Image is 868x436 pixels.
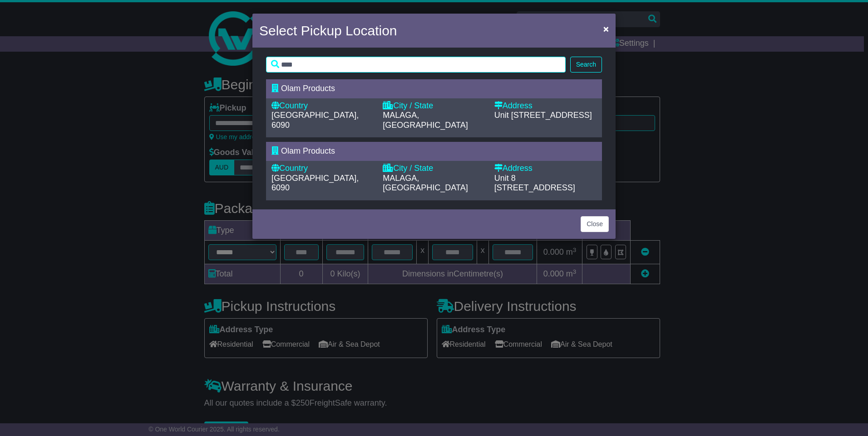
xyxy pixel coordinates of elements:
[383,101,485,111] div: City / State
[603,24,609,34] span: ×
[494,164,597,174] div: Address
[383,111,468,130] span: MALAGA, [GEOGRAPHIC_DATA]
[581,216,609,232] button: Close
[494,101,597,111] div: Address
[271,101,374,111] div: Country
[271,174,359,193] span: [GEOGRAPHIC_DATA], 6090
[259,20,397,41] h4: Select Pickup Location
[570,57,602,73] button: Search
[494,174,516,183] span: Unit 8
[494,111,592,120] span: Unit [STREET_ADDRESS]
[271,164,374,174] div: Country
[271,111,359,130] span: [GEOGRAPHIC_DATA], 6090
[281,84,335,93] span: Olam Products
[494,183,575,192] span: [STREET_ADDRESS]
[599,19,613,38] button: Close
[383,174,468,193] span: MALAGA, [GEOGRAPHIC_DATA]
[383,164,485,174] div: City / State
[281,146,335,155] span: Olam Products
